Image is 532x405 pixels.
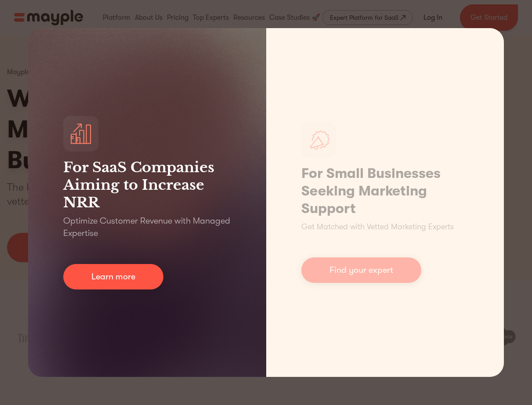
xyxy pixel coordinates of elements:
[301,221,454,233] p: Get Matched with Vetted Marketing Experts
[63,264,163,289] a: Learn more
[63,215,231,239] p: Optimize Customer Revenue with Managed Expertise
[63,159,231,211] h3: For SaaS Companies Aiming to Increase NRR
[301,257,421,283] a: Find your expert
[301,165,469,217] h1: For Small Businesses Seeking Marketing Support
